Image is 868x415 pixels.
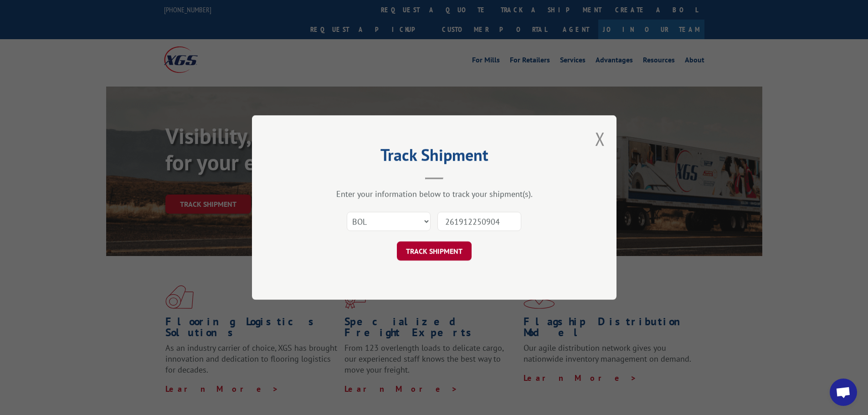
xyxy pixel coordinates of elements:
input: Number(s) [437,212,521,231]
button: Close modal [595,127,605,151]
button: TRACK SHIPMENT [397,241,472,261]
h2: Track Shipment [298,149,571,166]
div: Open chat [830,379,857,406]
div: Enter your information below to track your shipment(s). [298,189,571,199]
